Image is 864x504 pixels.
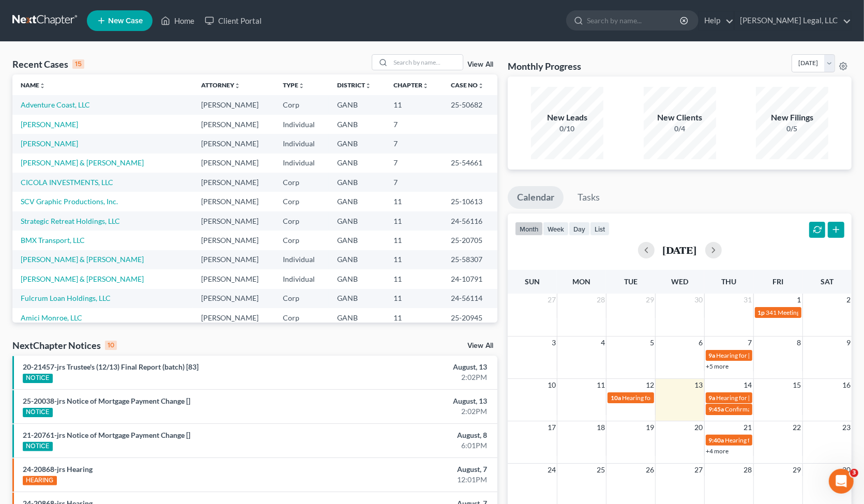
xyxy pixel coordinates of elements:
[547,464,557,476] span: 24
[443,154,498,173] td: 25-54661
[385,95,443,114] td: 11
[443,269,498,288] td: 24-10791
[329,250,385,269] td: GANB
[644,124,716,134] div: 0/4
[21,236,85,245] a: BMX Transport, LLC
[508,186,564,209] a: Calendar
[329,173,385,192] td: GANB
[339,372,487,383] div: 2:02PM
[543,222,569,236] button: week
[329,95,385,114] td: GANB
[443,211,498,231] td: 24-56116
[587,11,681,30] input: Search by name...
[23,442,53,451] div: NOTICE
[299,83,305,89] i: unfold_more
[275,95,329,114] td: Corp
[611,394,621,402] span: 10a
[193,134,275,153] td: [PERSON_NAME]
[275,173,329,192] td: Corp
[275,134,329,153] td: Individual
[706,362,729,370] a: +5 more
[72,59,84,69] div: 15
[21,139,78,148] a: [PERSON_NAME]
[717,352,847,359] span: Hearing for [PERSON_NAME] [PERSON_NAME]
[756,124,828,134] div: 0/5
[796,337,802,349] span: 8
[792,421,802,434] span: 22
[193,250,275,269] td: [PERSON_NAME]
[385,192,443,211] td: 11
[21,197,118,206] a: SCV Graphic Productions, Inc.
[23,408,53,417] div: NOTICE
[467,342,493,349] a: View All
[23,374,53,383] div: NOTICE
[21,217,120,225] a: Strategic Retreat Holdings, LLC
[193,115,275,134] td: [PERSON_NAME]
[21,158,144,167] a: [PERSON_NAME] & [PERSON_NAME]
[756,112,828,124] div: New Filings
[478,83,484,89] i: unfold_more
[193,211,275,231] td: [PERSON_NAME]
[850,469,858,477] span: 3
[841,464,852,476] span: 30
[200,11,267,30] a: Client Portal
[743,379,753,391] span: 14
[772,277,783,286] span: Fri
[21,120,78,129] a: [PERSON_NAME]
[39,83,46,89] i: unfold_more
[21,81,46,89] a: Nameunfold_more
[275,269,329,288] td: Individual
[644,112,716,124] div: New Clients
[706,447,729,455] a: +4 more
[829,469,854,494] iframe: Intercom live chat
[390,55,463,70] input: Search by name...
[234,83,240,89] i: unfold_more
[275,211,329,231] td: Corp
[193,173,275,192] td: [PERSON_NAME]
[645,379,655,391] span: 12
[275,192,329,211] td: Corp
[193,95,275,114] td: [PERSON_NAME]
[385,134,443,153] td: 7
[201,81,240,89] a: Attorneyunfold_more
[508,60,581,72] h3: Monthly Progress
[275,289,329,308] td: Corp
[193,231,275,250] td: [PERSON_NAME]
[709,394,716,402] span: 9a
[531,112,603,124] div: New Leads
[531,124,603,134] div: 0/10
[515,222,543,236] button: month
[385,250,443,269] td: 11
[23,476,57,485] div: HEARING
[821,277,833,286] span: Sat
[329,231,385,250] td: GANB
[422,83,429,89] i: unfold_more
[21,178,113,187] a: CICOLA INVESTMENTS, LLC
[385,115,443,134] td: 7
[339,362,487,372] div: August, 13
[743,464,753,476] span: 28
[792,379,802,391] span: 15
[698,337,704,349] span: 6
[21,274,144,283] a: [PERSON_NAME] & [PERSON_NAME]
[337,81,371,89] a: Districtunfold_more
[709,436,724,444] span: 9:40a
[694,421,704,434] span: 20
[385,308,443,327] td: 11
[443,250,498,269] td: 25-58307
[393,81,429,89] a: Chapterunfold_more
[547,379,557,391] span: 10
[275,115,329,134] td: Individual
[663,245,697,255] h2: [DATE]
[329,269,385,288] td: GANB
[572,277,590,286] span: Mon
[694,379,704,391] span: 13
[596,294,606,306] span: 28
[709,405,724,413] span: 9:45a
[385,289,443,308] td: 11
[23,431,190,439] a: 21-20761-jrs Notice of Mortgage Payment Change []
[725,436,806,444] span: Hearing for [PERSON_NAME]
[645,421,655,434] span: 19
[735,11,851,30] a: [PERSON_NAME] Legal, LLC
[721,277,736,286] span: Thu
